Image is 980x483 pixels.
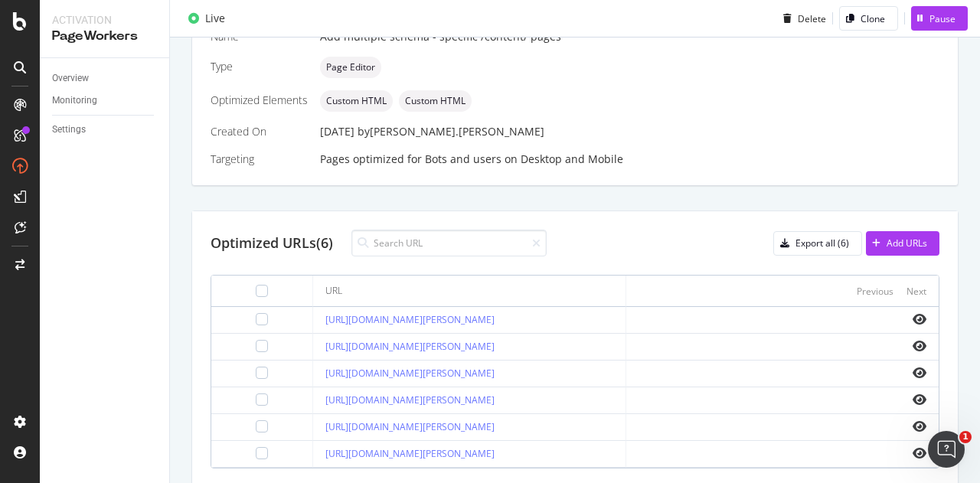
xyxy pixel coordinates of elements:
[929,11,955,24] div: Pause
[913,447,926,459] i: eye
[325,420,495,433] a: [URL][DOMAIN_NAME][PERSON_NAME]
[795,237,849,250] div: Export all (6)
[913,340,926,352] i: eye
[773,231,862,256] button: Export all (6)
[326,63,375,72] span: Page Editor
[205,11,225,26] div: Live
[399,90,472,112] div: neutral label
[211,233,333,253] div: Optimized URLs (6)
[906,285,926,298] div: Next
[325,313,495,326] a: [URL][DOMAIN_NAME][PERSON_NAME]
[325,393,495,406] a: [URL][DOMAIN_NAME][PERSON_NAME]
[861,11,885,24] div: Clone
[866,231,939,256] button: Add URLs
[325,447,495,460] a: [URL][DOMAIN_NAME][PERSON_NAME]
[906,282,926,300] button: Next
[358,124,544,139] div: by [PERSON_NAME].[PERSON_NAME]
[52,28,157,45] div: PageWorkers
[959,431,972,443] span: 1
[325,340,495,353] a: [URL][DOMAIN_NAME][PERSON_NAME]
[52,70,89,86] div: Overview
[325,367,495,380] a: [URL][DOMAIN_NAME][PERSON_NAME]
[521,152,623,167] div: Desktop and Mobile
[211,152,308,167] div: Targeting
[913,367,926,379] i: eye
[857,285,893,298] div: Previous
[405,96,465,106] span: Custom HTML
[52,93,158,109] a: Monitoring
[913,313,926,325] i: eye
[52,70,158,86] a: Overview
[320,90,393,112] div: neutral label
[425,152,501,167] div: Bots and users
[913,420,926,432] i: eye
[320,152,939,167] div: Pages optimized for on
[52,93,97,109] div: Monitoring
[211,93,308,108] div: Optimized Elements
[857,282,893,300] button: Previous
[326,96,387,106] span: Custom HTML
[211,59,308,74] div: Type
[913,393,926,406] i: eye
[928,431,965,468] iframe: Intercom live chat
[911,6,968,31] button: Pause
[798,11,826,24] div: Delete
[777,6,826,31] button: Delete
[52,122,86,138] div: Settings
[320,57,381,78] div: neutral label
[887,237,927,250] div: Add URLs
[52,122,158,138] a: Settings
[52,12,157,28] div: Activation
[839,6,898,31] button: Clone
[211,124,308,139] div: Created On
[320,124,939,139] div: [DATE]
[351,230,547,256] input: Search URL
[325,284,342,298] div: URL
